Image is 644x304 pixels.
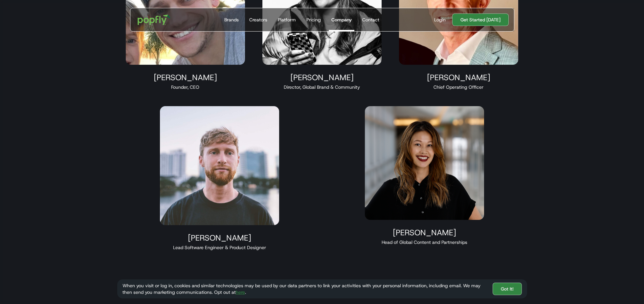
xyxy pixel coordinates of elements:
[362,16,379,23] div: Contact
[399,84,519,90] div: Chief Operating Officer
[247,8,270,31] a: Creators
[160,233,279,243] div: [PERSON_NAME]
[126,73,245,82] div: [PERSON_NAME]
[329,8,354,31] a: Company
[262,84,382,90] div: Director, Global Brand & Community
[304,8,323,31] a: Pricing
[365,239,484,246] div: Head of Global Content and Partnerships
[493,283,522,295] a: Got It!
[122,282,487,295] div: When you visit or log in, cookies and similar technologies may be used by our data partners to li...
[432,16,448,23] a: Login
[275,8,299,31] a: Platform
[306,16,321,23] div: Pricing
[222,8,241,31] a: Brands
[262,73,382,82] div: [PERSON_NAME]
[331,16,352,23] div: Company
[249,16,267,23] div: Creators
[224,16,239,23] div: Brands
[452,13,509,26] a: Get Started [DATE]
[365,228,484,238] div: [PERSON_NAME]
[126,84,245,90] div: Founder, CEO
[236,289,245,295] a: here
[399,73,519,82] div: [PERSON_NAME]
[434,16,446,23] div: Login
[160,244,279,251] div: Lead Software Engineer & Product Designer
[133,10,175,30] a: home
[278,16,296,23] div: Platform
[360,8,382,31] a: Contact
